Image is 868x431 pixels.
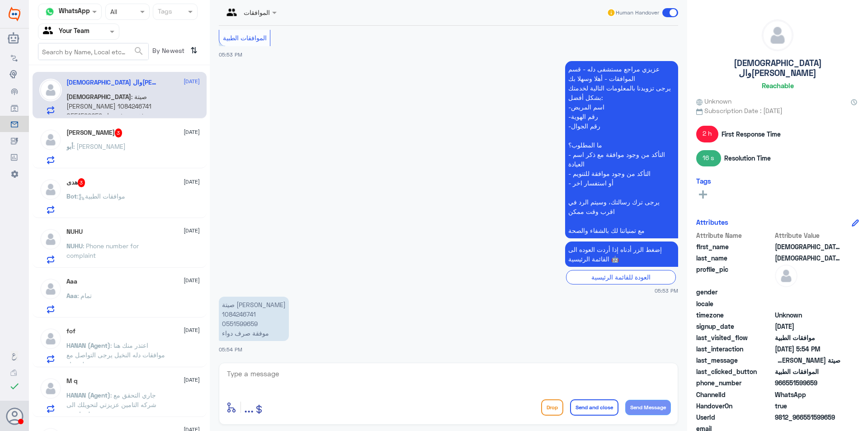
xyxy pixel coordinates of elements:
[696,106,859,115] span: Subscription Date : [DATE]
[625,400,671,415] button: Send Message
[244,399,254,415] span: ...
[39,327,62,350] img: defaultAdmin.png
[762,20,793,51] img: defaultAdmin.png
[66,228,83,236] h5: NUHU
[133,46,144,57] span: search
[696,287,773,297] span: gender
[39,228,62,251] img: defaultAdmin.png
[696,355,773,365] span: last_message
[775,367,840,376] span: الموافقات الطبية
[223,34,267,42] span: الموافقات الطبية
[696,310,773,320] span: timezone
[78,178,85,187] span: 3
[655,287,678,294] span: 05:53 PM
[775,390,840,399] span: 2
[696,218,728,226] h6: Attributes
[696,126,718,142] span: 2 h
[696,378,773,388] span: phone_number
[762,81,794,90] h6: Reachable
[775,299,840,308] span: null
[133,44,144,59] button: search
[775,378,840,388] span: 966551599659
[696,177,711,185] h6: Tags
[616,9,659,17] span: Human Handover
[566,270,676,284] div: العودة للقائمة الرئيسية
[570,399,618,416] button: Send and close
[696,367,773,376] span: last_clicked_button
[696,253,773,263] span: last_name
[565,242,678,267] p: 15/10/2025, 5:53 PM
[696,322,773,331] span: signup_date
[9,381,20,392] i: check
[775,322,840,331] span: 2024-09-25T14:24:04.984Z
[6,407,23,425] button: Avatar
[66,128,123,137] h5: أبو نايف
[39,79,62,101] img: defaultAdmin.png
[66,142,73,150] span: أبو
[775,401,840,411] span: true
[775,253,840,263] span: الله والحمدلله
[696,344,773,354] span: last_interaction
[565,61,678,238] p: 15/10/2025, 5:53 PM
[66,278,77,285] h5: Aaa
[66,178,85,187] h5: هدى
[66,242,139,259] span: : Phone number for complaint
[219,346,242,352] span: 05:54 PM
[696,150,721,166] span: 16 s
[149,43,187,61] span: By Newest
[66,192,77,200] span: Bot
[696,265,773,285] span: profile_pic
[73,142,126,150] span: : [PERSON_NAME]
[696,412,773,422] span: UserId
[696,333,773,342] span: last_visited_flow
[722,129,781,139] span: First Response Time
[66,391,156,418] span: : جاري التحقق مع شركه التامين عزيزتي لتحويلك الى صيدليه اخرى
[39,128,62,151] img: defaultAdmin.png
[541,399,563,416] button: Drop
[156,6,172,18] div: Tags
[184,227,200,235] span: [DATE]
[66,93,131,100] span: [DEMOGRAPHIC_DATA]
[66,391,110,399] span: HANAN (Agent)
[219,297,289,341] p: 15/10/2025, 5:54 PM
[184,77,200,85] span: [DATE]
[696,96,731,106] span: Unknown
[696,242,773,251] span: first_name
[219,52,242,57] span: 05:53 PM
[724,153,771,163] span: Resolution Time
[184,128,200,136] span: [DATE]
[696,231,773,240] span: Attribute Name
[43,25,57,38] img: yourTeam.svg
[66,93,151,119] span: : صيتة [PERSON_NAME] 1084246741 0551599659 موفقة صرف دواء
[775,310,840,320] span: Unknown
[184,326,200,334] span: [DATE]
[66,79,160,86] h5: سبحان الله والحمدلله
[775,265,797,287] img: defaultAdmin.png
[39,178,62,201] img: defaultAdmin.png
[696,58,859,78] h5: [DEMOGRAPHIC_DATA] وال[PERSON_NAME]
[184,178,200,186] span: [DATE]
[43,5,57,19] img: whatsapp.png
[775,333,840,342] span: موافقات الطبية
[66,327,75,335] h5: fof
[38,43,148,60] input: Search by Name, Local etc…
[66,377,77,385] h5: M q
[115,128,123,137] span: 3
[184,376,200,384] span: [DATE]
[696,401,773,411] span: HandoverOn
[696,299,773,308] span: locale
[39,278,62,300] img: defaultAdmin.png
[9,7,20,21] img: Widebot Logo
[77,292,92,299] span: : تمام
[775,287,840,297] span: null
[696,390,773,399] span: ChannelId
[66,242,83,250] span: NUHU
[190,43,198,58] i: ⇅
[77,192,125,200] span: : موافقات الطبية
[775,355,840,365] span: صيتة محمد عبدالله السبيعي 1084246741 0551599659 موفقة صرف دواء
[66,341,165,368] span: : اعتذر منك هنا موافقات دله النخيل يرجى التواصل مع دله نمار
[775,231,840,240] span: Attribute Value
[184,276,200,284] span: [DATE]
[66,341,110,349] span: HANAN (Agent)
[775,412,840,422] span: 9812_966551599659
